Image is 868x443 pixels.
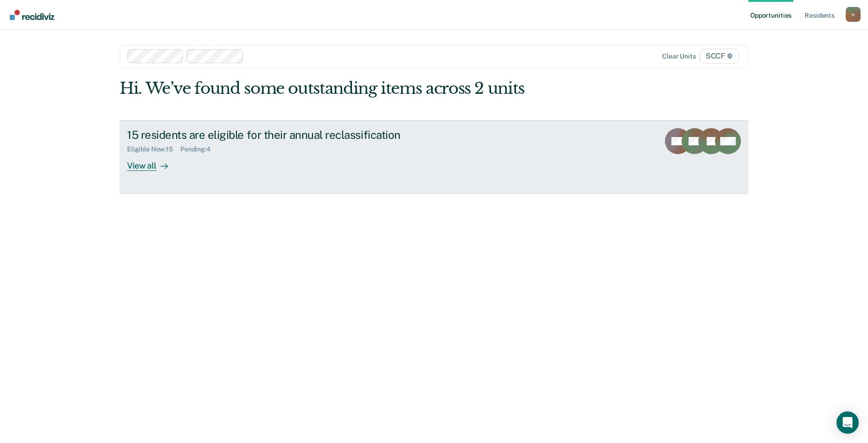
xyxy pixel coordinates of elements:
div: View all [127,153,179,171]
span: SCCF [700,49,739,64]
a: 15 residents are eligible for their annual reclassificationEligible Now:15Pending:4View all [120,120,748,194]
div: Open Intercom Messenger [836,411,859,434]
div: Clear units [662,52,696,60]
div: Pending : 4 [180,145,218,153]
div: Eligible Now : 15 [127,145,180,153]
button: Profile dropdown button [846,7,861,22]
img: Recidiviz [10,10,54,20]
div: Hi. We’ve found some outstanding items across 2 units [120,79,623,98]
div: 15 residents are eligible for their annual reclassification [127,128,453,142]
div: n [846,7,861,22]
